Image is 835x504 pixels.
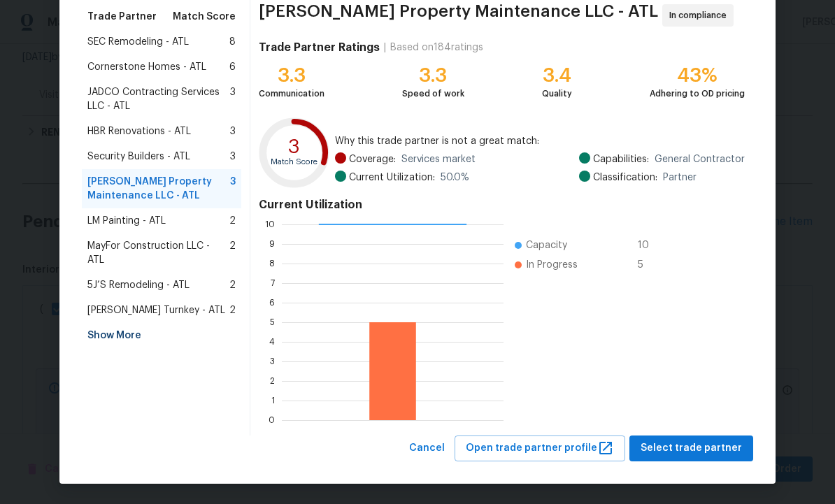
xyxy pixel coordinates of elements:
[629,435,753,461] button: Select trade partner
[663,171,697,185] span: Partner
[650,87,745,101] div: Adhering to OD pricing
[335,134,745,148] span: Why this trade partner is not a great match:
[271,396,275,405] text: 1
[638,238,660,252] span: 10
[650,69,745,82] div: 43%
[259,87,324,101] div: Communication
[270,377,275,385] text: 2
[655,152,745,166] span: General Contractor
[401,152,476,166] span: Services market
[230,150,236,164] span: 3
[526,258,578,272] span: In Progress
[87,239,229,267] span: MayFor Construction LLC - ATL
[638,258,660,272] span: 5
[229,239,236,267] span: 2
[230,175,236,203] span: 3
[229,278,236,292] span: 2
[269,259,275,268] text: 8
[230,124,236,138] span: 3
[230,85,236,113] span: 3
[641,440,742,457] span: Select trade partner
[402,87,464,101] div: Speed of work
[669,8,732,22] span: In compliance
[87,214,166,228] span: LM Painting - ATL
[259,69,324,82] div: 3.3
[259,4,658,27] span: [PERSON_NAME] Property Maintenance LLC - ATL
[229,35,236,49] span: 8
[87,35,189,49] span: SEC Remodeling - ATL
[87,85,230,113] span: JADCO Contracting Services LLC - ATL
[229,214,236,228] span: 2
[269,416,275,424] text: 0
[380,41,390,55] div: |
[542,87,572,101] div: Quality
[87,124,191,138] span: HBR Renovations - ATL
[593,171,657,185] span: Classification:
[229,303,236,317] span: 2
[409,440,445,457] span: Cancel
[173,10,236,24] span: Match Score
[259,198,745,212] h4: Current Utilization
[349,171,435,185] span: Current Utilization:
[271,158,317,166] text: Match Score
[265,220,275,229] text: 10
[466,440,614,457] span: Open trade partner profile
[87,303,225,317] span: [PERSON_NAME] Turnkey - ATL
[441,171,469,185] span: 50.0 %
[259,41,380,55] h4: Trade Partner Ratings
[87,175,230,203] span: [PERSON_NAME] Property Maintenance LLC - ATL
[87,150,190,164] span: Security Builders - ATL
[229,60,236,74] span: 6
[270,357,275,366] text: 3
[269,298,275,307] text: 6
[402,69,464,82] div: 3.3
[542,69,572,82] div: 3.4
[270,318,275,326] text: 5
[87,60,206,74] span: Cornerstone Homes - ATL
[288,137,300,157] text: 3
[82,323,241,348] div: Show More
[269,240,275,248] text: 9
[271,279,275,287] text: 7
[390,41,483,55] div: Based on 184 ratings
[87,10,157,24] span: Trade Partner
[404,435,450,461] button: Cancel
[593,152,649,166] span: Capabilities:
[349,152,396,166] span: Coverage:
[269,338,275,346] text: 4
[455,435,625,461] button: Open trade partner profile
[87,278,190,292] span: 5J’S Remodeling - ATL
[526,238,567,252] span: Capacity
